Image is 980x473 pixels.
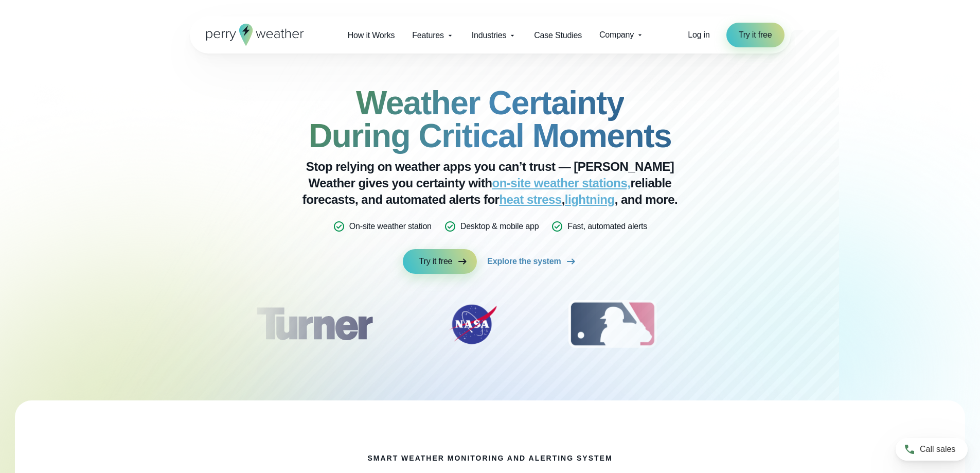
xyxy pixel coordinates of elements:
span: Features [412,29,444,42]
span: Case Studies [534,29,582,42]
p: On-site weather station [349,220,432,233]
a: Case Studies [525,25,591,46]
span: Industries [472,29,506,42]
a: Try it free [403,249,477,274]
a: on-site weather stations, [492,176,631,190]
a: lightning [565,192,615,206]
a: Call sales [896,438,968,461]
a: Try it free [726,23,785,47]
p: Desktop & mobile app [460,220,539,233]
img: Turner-Construction_1.svg [241,299,387,350]
img: MLB.svg [558,299,667,350]
h1: smart weather monitoring and alerting system [367,454,612,462]
a: heat stress [499,192,561,206]
span: Call sales [920,443,955,456]
p: Stop relying on weather apps you can’t trust — [PERSON_NAME] Weather gives you certainty with rel... [284,159,696,208]
div: slideshow [241,299,739,355]
p: Fast, automated alerts [567,220,647,233]
span: Explore the system [487,255,561,268]
img: PGA.svg [716,299,798,350]
a: Explore the system [487,249,577,274]
span: How it Works [348,29,395,42]
a: Log in [688,29,709,41]
span: Try it free [419,255,453,268]
span: Try it free [739,29,772,41]
span: Company [599,29,634,41]
a: How it Works [339,25,404,46]
div: 1 of 12 [241,299,387,350]
img: NASA.svg [437,299,509,350]
span: Log in [688,30,709,39]
div: 3 of 12 [558,299,667,350]
div: 4 of 12 [716,299,798,350]
div: 2 of 12 [437,299,509,350]
strong: Weather Certainty During Critical Moments [309,84,671,154]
